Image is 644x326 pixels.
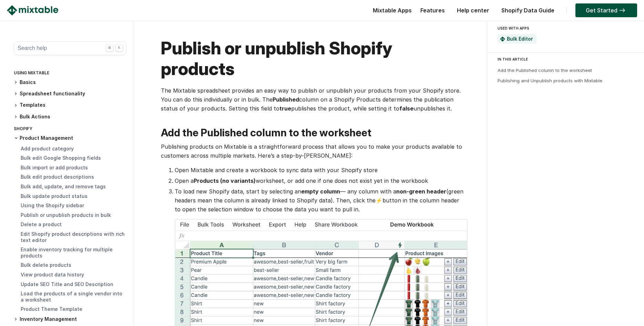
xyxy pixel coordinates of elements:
[417,7,448,14] a: Features
[376,197,382,204] strong: ⚡️
[507,36,533,42] a: Bulk Editor
[21,306,82,312] a: Product Theme Template
[161,142,466,160] p: Publishing products on Mixtable is a straightforward process that allows you to make your product...
[21,272,84,277] a: View product data history
[14,125,126,135] div: Shopify
[21,183,106,189] a: Bulk add, update, and remove tags
[21,202,84,208] a: Using the Shopify sidebar
[498,7,558,14] a: Shopify Data Guide
[498,67,592,73] a: Add the Published column to the worksheet
[175,176,466,185] p: Open a worksheet, or add one if one does not exist yet in the workbook
[399,105,413,112] strong: false
[161,38,466,79] h1: Publish or unpublish Shopify products
[301,188,340,195] strong: empty column
[14,79,126,86] h3: Basics
[14,90,126,97] h3: Spreadsheet functionality
[14,41,126,55] button: Search help ⌘ K
[14,135,126,141] h3: Product Management
[14,102,126,109] h3: Templates
[106,44,113,52] div: ⌘
[453,7,493,14] a: Help center
[14,69,126,79] div: Using Mixtable
[279,105,291,112] strong: true
[21,262,71,268] a: Bulk delete products
[115,44,123,52] div: K
[175,187,466,214] p: To load new Shopify data, start by selecting an — any column with a (green headers mean the colum...
[498,78,602,83] a: Publishing and Unpublish products with Mixtable
[14,113,126,120] h3: Bulk Actions
[175,166,466,175] p: Open Mixtable and create a workbook to sync data with your Shopify store
[21,146,74,151] a: Add product category
[21,212,111,218] a: Publish or unpublish products in bulk
[21,291,122,303] a: Load the products of a single vendor into a worksheet
[369,5,412,19] div: Mixtable Apps
[14,316,126,323] h3: Inventory Management
[498,56,638,62] div: IN THIS ARTICLE
[21,231,125,243] a: Edit Shopify product descriptions with rich text editor
[161,86,466,113] p: The Mixtable spreadsheet provides an easy way to publish or unpublish your products from your Sho...
[161,127,466,139] h2: Add the Published column to the worksheet
[21,193,88,199] a: Bulk update product status
[21,246,113,259] a: Enable inventory tracking for multiple products
[21,221,62,227] a: Delete a product
[500,36,505,42] img: Mixtable Spreadsheet Bulk Editor App
[21,281,113,287] a: Update SEO Title and SEO Description
[21,155,101,161] a: Bulk edit Google Shopping fields
[194,177,256,184] strong: Products (no variants)
[617,8,627,12] img: arrow-right.svg
[273,96,299,103] strong: Published
[498,24,631,32] div: USED WITH APPS
[7,5,58,15] img: Mixtable logo
[396,188,446,195] strong: non-green header
[21,174,94,180] a: Bulk edit product descriptions
[21,165,88,170] a: Bulk import or add products
[575,3,637,17] a: Get Started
